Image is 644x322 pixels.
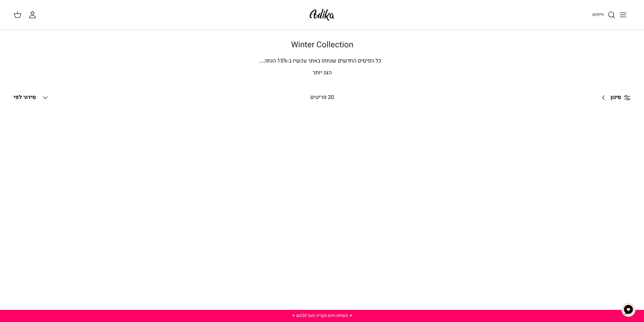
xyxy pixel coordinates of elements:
span: כל הפיסים החדשים שנחתו באתר עכשיו ב- [287,57,381,65]
a: חיפוש [592,11,616,19]
div: 20 פריטים [251,93,393,102]
button: צ'אט [618,300,639,320]
button: סידור לפי [14,90,49,105]
span: % הנחה. [259,57,287,65]
span: סינון [611,93,621,102]
a: ✦ משלוח חינם בקנייה מעל ₪220 ✦ [292,313,353,319]
a: סינון [597,90,630,106]
button: Toggle menu [616,7,630,22]
h1: Winter Collection [86,40,559,50]
p: הצג יותר [86,69,559,77]
img: Adika IL [308,7,336,23]
span: חיפוש [592,11,604,18]
a: החשבון שלי [28,11,39,19]
span: 15 [277,57,283,65]
span: סידור לפי [14,93,36,101]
